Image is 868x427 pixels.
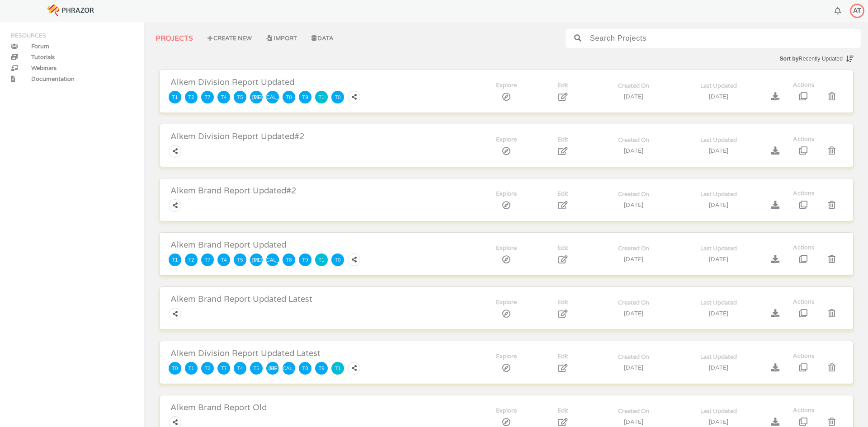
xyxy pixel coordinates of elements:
[286,253,292,266] span: T8
[478,190,534,201] div: Explore
[252,91,293,103] span: [MEDICAL_DATA]
[591,418,676,426] div: [DATE]
[250,253,263,266] div: Test 6
[31,75,133,83] div: Documentation
[799,146,807,155] i: Duplicate
[283,91,295,103] div: Test 8
[169,253,181,266] div: Test 1
[761,190,846,201] div: Actions
[535,353,591,364] div: Edit
[31,65,133,72] div: Webinars
[676,245,761,256] div: Last Updated
[152,34,200,43] div: Projects
[676,147,761,155] div: [DATE]
[828,418,835,426] i: Delete
[761,352,846,363] div: Actions
[167,348,458,358] span: Alkem Division Report Updated Latest
[11,65,133,72] a: Coming Soon
[346,362,362,376] div: Share report
[316,35,334,42] span: DATA
[761,244,846,255] div: Actions
[591,299,676,310] div: Created On
[591,245,676,256] div: Created On
[478,82,534,93] div: Explore
[535,136,591,147] div: Edit
[761,136,846,146] div: Actions
[31,54,133,61] div: Tutorials
[771,146,779,155] i: Download
[761,81,846,92] div: Actions
[234,253,246,266] div: Test 5
[535,190,591,201] div: Edit
[335,91,340,103] span: T0
[591,364,676,371] div: [DATE]
[535,82,591,93] div: Edit
[771,201,779,209] i: Download
[299,362,311,375] div: Test 8
[335,253,340,266] span: T0
[535,299,591,310] div: Edit
[478,407,534,418] div: Explore
[11,33,133,41] div: Resources
[11,43,133,50] a: Forum
[167,145,183,160] div: Share report
[318,362,324,375] span: T9
[591,202,676,209] div: [DATE]
[591,136,676,147] div: Created On
[676,353,761,364] div: Last Updated
[237,362,243,375] span: T4
[299,253,311,266] div: Test 9
[169,91,181,103] div: Test 1
[11,54,133,61] a: Coming Soon
[318,91,324,103] span: T1
[590,29,847,48] input: Search Projects
[535,244,591,255] div: Edit
[478,299,534,310] div: Explore
[676,191,761,202] div: Last Updated
[266,362,279,375] div: Test 6
[331,253,344,266] div: Test 0
[799,309,807,317] i: Duplicate
[591,93,676,100] div: [DATE]
[535,407,591,418] div: Edit
[237,91,243,103] span: T5
[167,131,458,141] span: Alkem Division Report Updated#2
[318,253,324,266] span: T1
[172,253,178,266] span: T1
[799,255,807,263] i: Duplicate
[221,362,226,375] span: T7
[167,308,183,322] div: Share report
[676,408,761,418] div: Last Updated
[167,77,458,87] span: Alkem Division Report Updated
[302,91,308,103] span: T9
[828,146,835,155] i: Delete
[779,55,854,62] button: Sort byRecently Updated
[844,2,868,20] button: AT
[234,91,246,103] div: Test 5
[591,353,676,364] div: Created On
[185,253,198,266] div: Test 2
[167,240,458,250] span: Alkem Brand Report Updated
[799,418,807,426] i: Duplicate
[761,298,846,309] div: Actions
[169,362,181,375] div: Test 0
[250,362,263,375] div: Test 5
[269,362,309,375] span: [MEDICAL_DATA]
[676,136,761,147] div: Last Updated
[478,353,534,364] div: Explore
[217,362,230,375] div: Test 7
[591,147,676,155] div: [DATE]
[250,91,263,103] div: Test 6
[335,362,340,375] span: T1
[266,253,279,266] div: Test 3
[167,403,458,413] span: Alkem Brand Report Old
[828,309,835,317] i: Delete
[771,92,779,100] i: Download
[204,362,210,375] span: T2
[11,75,133,83] a: Documentation
[315,253,328,266] div: Test 10
[167,199,183,214] div: Share report
[204,91,210,103] span: T7
[167,294,458,304] span: Alkem Brand Report Updated Latest
[799,92,807,100] i: Duplicate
